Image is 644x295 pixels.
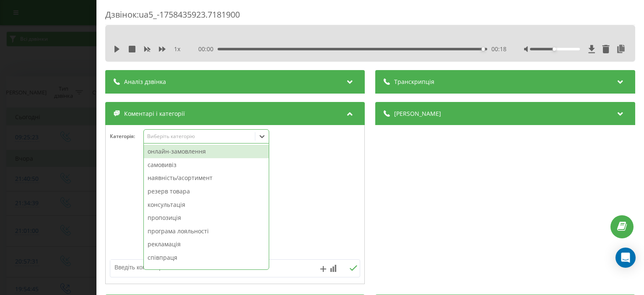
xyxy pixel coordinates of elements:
div: співпраця [144,251,269,264]
div: Accessibility label [482,47,485,51]
div: програма лояльності [144,225,269,238]
div: Дзвінок : ua5_-1758435923.7181900 [105,9,635,25]
div: Accessibility label [553,47,556,51]
div: самовивіз [144,158,269,172]
span: 00:18 [491,45,506,53]
span: 00:00 [199,45,218,53]
div: Виберіть категорію [147,133,252,140]
div: онлайн-замовлення [144,145,269,158]
span: [PERSON_NAME] [395,110,441,118]
h4: Категорія : [110,133,143,139]
span: Коментарі і категорії [124,110,185,118]
div: консультація [144,198,269,211]
span: 1 x [174,45,180,53]
div: резерв столика [144,264,269,278]
div: рекламація [144,238,269,251]
div: резерв товара [144,185,269,198]
span: Аналіз дзвінка [124,78,166,86]
div: Open Intercom Messenger [615,248,636,268]
div: пропозиція [144,211,269,225]
span: Транскрипція [395,78,435,86]
div: наявність/асортимент [144,171,269,185]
